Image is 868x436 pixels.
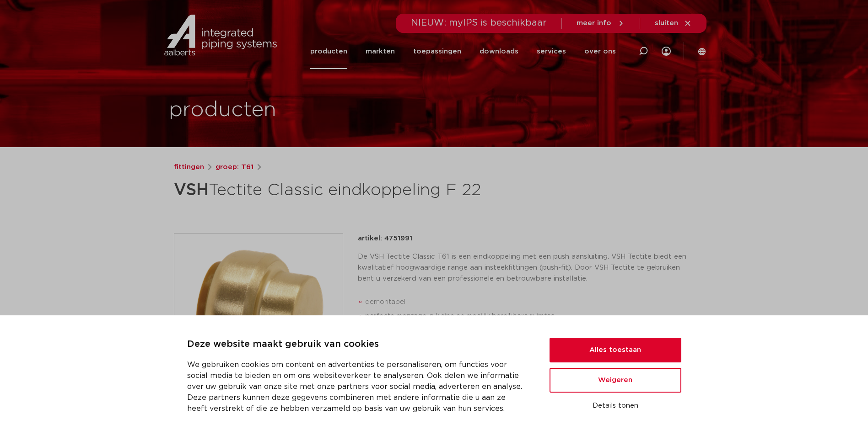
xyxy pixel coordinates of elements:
p: We gebruiken cookies om content en advertenties te personaliseren, om functies voor social media ... [187,359,528,414]
span: sluiten [655,20,678,27]
span: meer info [577,20,611,27]
nav: Menu [310,34,616,69]
a: services [537,34,566,69]
a: over ons [584,34,616,69]
a: toepassingen [413,34,461,69]
img: Product Image for VSH Tectite Classic eindkoppeling F 22 [174,234,343,402]
a: downloads [480,34,518,69]
h1: Tectite Classic eindkoppeling F 22 [174,176,518,204]
a: fittingen [174,162,204,173]
button: Alles toestaan [550,338,681,362]
p: artikel: 4751991 [358,233,412,244]
li: demontabel [365,295,695,309]
h1: producten [169,96,276,125]
a: markten [366,34,395,69]
a: groep: T61 [216,162,253,173]
strong: VSH [174,182,209,198]
p: Deze website maakt gebruik van cookies [187,337,528,352]
span: NIEUW: myIPS is beschikbaar [411,18,547,27]
li: perfecte montage in kleine en moeilijk bereikbare ruimtes [365,309,695,324]
p: De VSH Tectite Classic T61 is een eindkoppeling met een push aansluiting. VSH Tectite biedt een k... [358,251,695,284]
a: producten [310,34,347,69]
button: Details tonen [550,398,681,414]
button: Weigeren [550,368,681,393]
a: meer info [577,19,625,27]
a: sluiten [655,19,692,27]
